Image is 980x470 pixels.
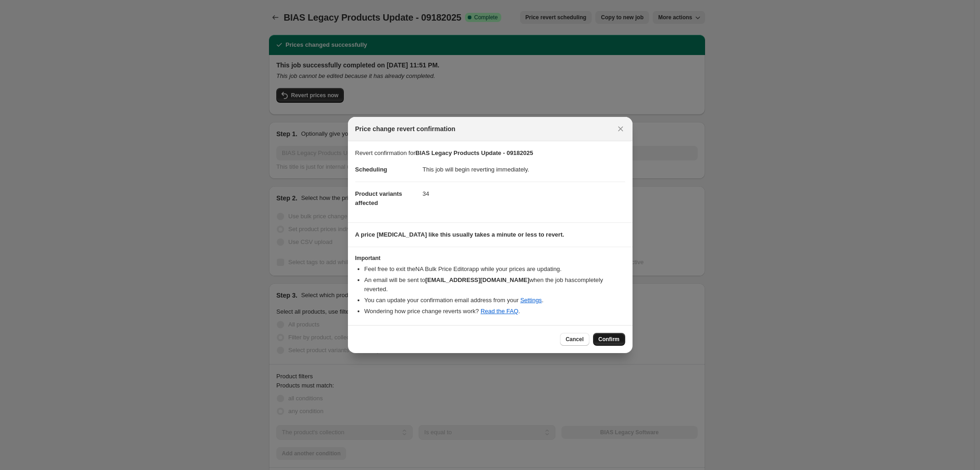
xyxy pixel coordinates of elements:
a: Settings [520,297,542,304]
a: Read the FAQ [481,308,518,315]
b: [EMAIL_ADDRESS][DOMAIN_NAME] [425,276,529,283]
li: Feel free to exit the NA Bulk Price Editor app while your prices are updating. [364,265,625,274]
dd: 34 [423,182,625,206]
h3: Important [355,254,625,262]
span: Confirm [599,336,620,343]
span: Product variants affected [355,190,403,206]
li: An email will be sent to when the job has completely reverted . [364,276,625,294]
span: Scheduling [355,166,387,173]
button: Close [614,122,627,135]
span: Cancel [566,336,583,343]
span: Price change revert confirmation [355,124,456,133]
li: Wondering how price change reverts work? . [364,307,625,316]
p: Revert confirmation for [355,149,625,158]
b: A price [MEDICAL_DATA] like this usually takes a minute or less to revert. [355,231,565,238]
li: You can update your confirmation email address from your . [364,296,625,305]
button: Cancel [560,333,589,346]
b: BIAS Legacy Products Update - 09182025 [415,149,533,156]
button: Confirm [593,333,625,346]
dd: This job will begin reverting immediately. [423,158,625,182]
